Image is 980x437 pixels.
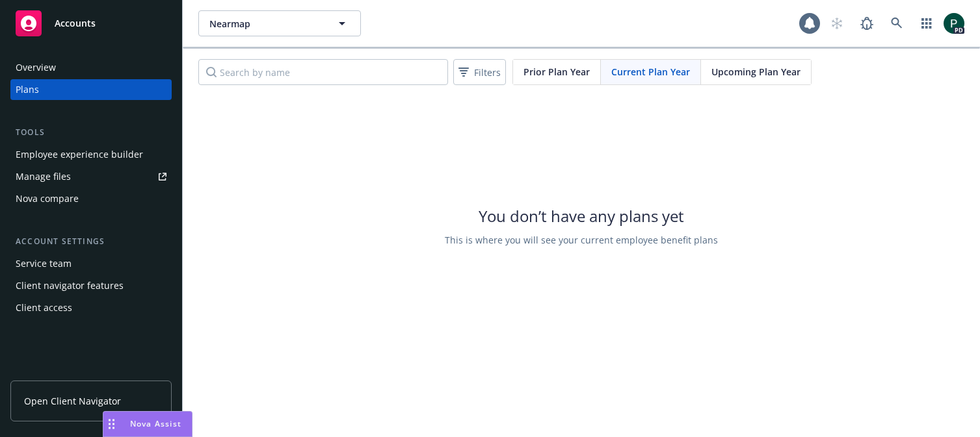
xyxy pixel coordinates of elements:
a: Service team [10,253,172,274]
div: Manage files [16,166,71,187]
div: Tools [10,126,172,139]
span: Filters [456,63,503,82]
span: Filters [474,66,501,79]
div: Overview [16,57,56,78]
a: Client access [10,297,172,318]
button: Nova Assist [103,411,192,437]
div: Client navigator features [16,275,124,296]
button: Filters [453,59,506,85]
span: Current Plan Year [611,65,690,79]
a: Overview [10,57,172,78]
div: Employee experience builder [16,144,143,165]
div: Account settings [10,235,172,248]
a: Start snowing [824,10,850,36]
a: Plans [10,79,172,100]
div: Drag to move [103,412,120,436]
img: photo [944,13,964,34]
input: Search by name [198,59,448,85]
div: Nova compare [16,188,79,209]
a: Client navigator features [10,275,172,296]
span: Prior Plan Year [523,65,590,79]
span: You don’t have any plans yet [479,205,684,227]
span: Accounts [55,18,96,29]
a: Report a Bug [854,10,880,36]
span: Open Client Navigator [24,394,121,408]
a: Employee experience builder [10,144,172,165]
span: Nova Assist [130,418,181,429]
span: Upcoming Plan Year [711,65,801,79]
a: Search [884,10,910,36]
div: Service team [16,253,72,274]
div: Plans [16,79,39,100]
a: Accounts [10,5,172,42]
span: Nearmap [209,17,322,31]
a: Manage files [10,166,172,187]
div: Client access [16,297,72,318]
a: Switch app [914,10,940,36]
button: Nearmap [198,10,361,36]
span: This is where you will see your current employee benefit plans [445,233,718,247]
a: Nova compare [10,188,172,209]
